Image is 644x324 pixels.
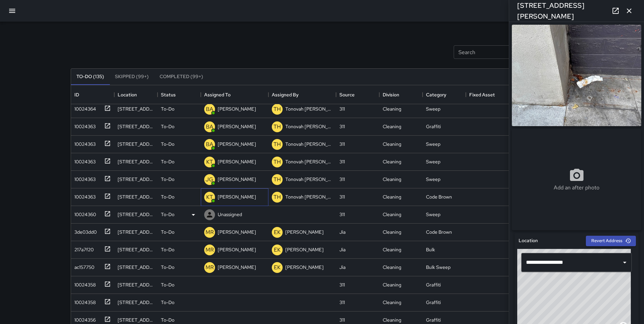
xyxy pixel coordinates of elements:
[72,244,94,253] div: 217a7f20
[118,85,137,104] div: Location
[110,69,154,85] button: Skipped (99+)
[72,138,96,147] div: 10024363
[161,193,174,200] p: To-Do
[426,158,440,165] div: Sweep
[161,317,174,323] p: To-Do
[383,246,401,253] div: Cleaning
[339,158,345,165] div: 311
[118,246,154,253] div: 151a Russ Street
[74,85,79,104] div: ID
[218,158,256,165] p: [PERSON_NAME]
[72,156,96,165] div: 10024363
[383,141,401,147] div: Cleaning
[71,85,114,104] div: ID
[161,123,174,130] p: To-Do
[274,228,281,236] p: EK
[206,246,214,254] p: MR
[118,141,154,147] div: 1097 Howard Street
[426,317,441,323] div: Graffiti
[272,85,299,104] div: Assigned By
[426,264,451,271] div: Bulk Sweep
[274,246,281,254] p: EK
[72,261,94,271] div: ac157750
[206,105,213,113] p: BA
[118,158,154,165] div: 1100 Howard Street
[469,85,495,104] div: Fixed Asset
[426,85,446,104] div: Category
[161,299,174,306] p: To-Do
[273,105,281,113] p: TH
[426,246,435,253] div: Bulk
[218,246,256,253] p: [PERSON_NAME]
[383,193,401,200] div: Cleaning
[339,229,345,235] div: Jia
[161,211,174,218] p: To-Do
[285,106,333,112] p: Tonovah [PERSON_NAME]
[268,85,336,104] div: Assigned By
[273,140,281,148] p: TH
[285,176,333,183] p: Tonovah [PERSON_NAME]
[72,191,96,200] div: 10024363
[285,141,333,147] p: Tonovah [PERSON_NAME]
[426,281,441,288] div: Graffiti
[274,263,281,272] p: EK
[285,123,333,130] p: Tonovah [PERSON_NAME]
[206,228,214,236] p: MR
[161,281,174,288] p: To-Do
[161,229,174,235] p: To-Do
[273,158,281,166] p: TH
[206,140,213,148] p: BA
[383,211,401,218] div: Cleaning
[114,85,158,104] div: Location
[118,193,154,200] div: 182 Langton Street
[426,141,440,147] div: Sweep
[118,317,154,323] div: 1086 Folsom Street
[426,211,440,218] div: Sweep
[466,85,509,104] div: Fixed Asset
[339,299,345,306] div: 311
[285,193,333,200] p: Tonovah [PERSON_NAME]
[426,123,441,130] div: Graffiti
[71,69,110,85] button: To-Do (135)
[154,69,209,85] button: Completed (99+)
[118,106,154,112] div: 1090 Folsom Street
[383,264,401,271] div: Cleaning
[118,299,154,306] div: 108 Langton Street
[379,85,423,104] div: Division
[161,141,174,147] p: To-Do
[423,85,466,104] div: Category
[72,208,96,218] div: 10024360
[426,176,440,183] div: Sweep
[383,229,401,235] div: Cleaning
[383,299,401,306] div: Cleaning
[206,263,214,272] p: MR
[339,176,345,183] div: 311
[201,85,268,104] div: Assigned To
[339,123,345,130] div: 311
[273,123,281,131] p: TH
[273,176,281,184] p: TH
[72,173,96,183] div: 10024363
[339,193,345,200] div: 311
[336,85,379,104] div: Source
[161,176,174,183] p: To-Do
[161,264,174,271] p: To-Do
[218,193,256,200] p: [PERSON_NAME]
[118,176,154,183] div: 150a 7th Street
[72,103,96,112] div: 10024364
[218,176,256,183] p: [PERSON_NAME]
[426,299,441,306] div: Graffiti
[285,229,324,235] p: [PERSON_NAME]
[204,85,231,104] div: Assigned To
[339,264,345,271] div: Jia
[72,120,96,130] div: 10024363
[383,176,401,183] div: Cleaning
[218,141,256,147] p: [PERSON_NAME]
[72,279,96,288] div: 10024358
[118,281,154,288] div: 227 7th Street
[218,123,256,130] p: [PERSON_NAME]
[218,106,256,112] p: [PERSON_NAME]
[339,281,345,288] div: 311
[118,123,154,130] div: 1097 Howard Street
[161,158,174,165] p: To-Do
